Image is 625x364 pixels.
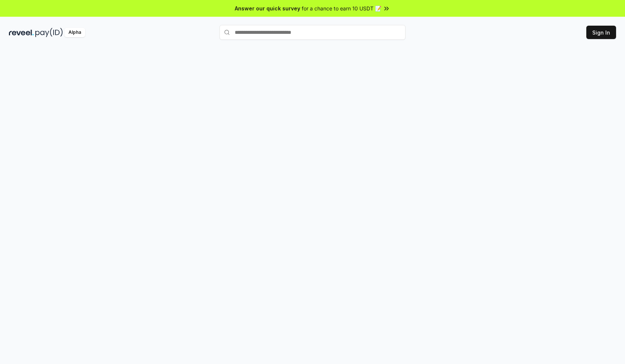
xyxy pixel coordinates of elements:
[9,28,34,37] img: reveel_dark
[235,4,300,12] span: Answer our quick survey
[35,28,63,37] img: pay_id
[64,28,85,37] div: Alpha
[586,26,616,39] button: Sign In
[302,4,381,12] span: for a chance to earn 10 USDT 📝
